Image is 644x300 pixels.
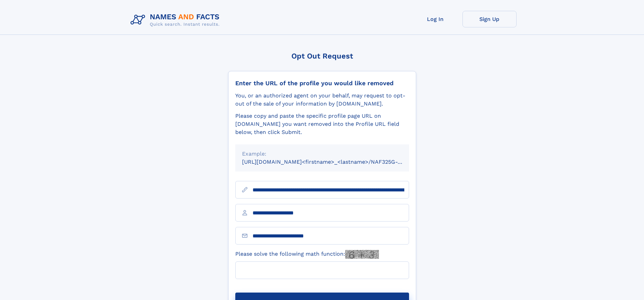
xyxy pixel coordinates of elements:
div: You, or an authorized agent on your behalf, may request to opt-out of the sale of your informatio... [235,92,409,108]
a: Sign Up [462,11,517,27]
img: Logo Names and Facts [128,11,225,29]
a: Log In [408,11,462,27]
div: Example: [242,150,402,158]
div: Enter the URL of the profile you would like removed [235,79,409,87]
label: Please solve the following math function: [235,250,379,259]
div: Please copy and paste the specific profile page URL on [DOMAIN_NAME] you want removed into the Pr... [235,112,409,136]
small: [URL][DOMAIN_NAME]<firstname>_<lastname>/NAF325G-xxxxxxxx [242,159,422,165]
div: Opt Out Request [228,52,416,60]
